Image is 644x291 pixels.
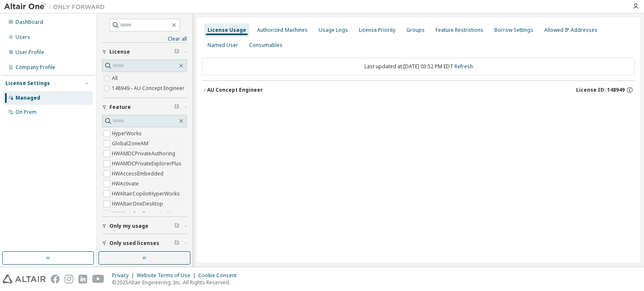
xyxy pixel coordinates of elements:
[102,98,187,116] button: Feature
[174,104,179,111] span: Clear filter
[16,64,55,71] div: Company Profile
[16,19,43,26] div: Dashboard
[202,58,635,75] div: Last updated at: [DATE] 03:52 PM EDT
[112,73,119,83] label: All
[494,27,533,33] div: Borrow Settings
[174,49,179,55] span: Clear filter
[112,199,165,209] label: HWAltairOneDesktop
[102,36,187,42] a: Clear all
[174,223,179,229] span: Clear filter
[319,27,348,33] div: Usage Logs
[202,81,635,99] button: AU Concept EngineerLicense ID: 148949
[4,3,109,11] img: Altair One
[454,63,473,70] a: Refresh
[65,275,73,283] img: instagram.svg
[112,179,140,189] label: HWActivate
[112,83,186,93] label: 148949 - AU Concept Engineer
[137,272,198,279] div: Website Terms of Use
[109,223,148,229] span: Only my usage
[109,104,131,111] span: Feature
[3,275,46,283] img: altair_logo.svg
[208,27,246,33] div: License Usage
[16,95,40,101] div: Managed
[78,275,87,283] img: linkedin.svg
[198,272,241,279] div: Cookie Consent
[359,27,395,33] div: License Priority
[112,209,181,219] label: HWAltairOneEnterpriseUser
[112,129,143,139] label: HyperWorks
[109,240,159,247] span: Only used licenses
[544,27,597,33] div: Allowed IP Addresses
[576,87,625,93] span: License ID: 148949
[207,87,263,93] div: AU Concept Engineer
[112,149,177,159] label: HWAMDCPrivateAuthoring
[112,279,241,286] p: © 2025 Altair Engineering, Inc. All Rights Reserved.
[51,275,60,283] img: facebook.svg
[16,109,36,116] div: On Prem
[102,43,187,61] button: License
[257,27,308,33] div: Authorized Machines
[112,189,182,199] label: HWAltairCopilotHyperWorks
[436,27,483,33] div: Feature Restrictions
[102,217,187,235] button: Only my usage
[5,80,50,87] div: License Settings
[208,42,238,49] div: Named User
[112,159,183,169] label: HWAMDCPrivateExplorerPlus
[16,34,30,41] div: Users
[406,27,425,33] div: Groups
[112,272,137,279] div: Privacy
[16,49,44,56] div: User Profile
[249,42,283,49] div: Consumables
[102,234,187,252] button: Only used licenses
[112,139,150,149] label: GlobalZoneAM
[174,240,179,247] span: Clear filter
[112,169,165,179] label: HWAccessEmbedded
[109,49,130,55] span: License
[92,275,104,283] img: youtube.svg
